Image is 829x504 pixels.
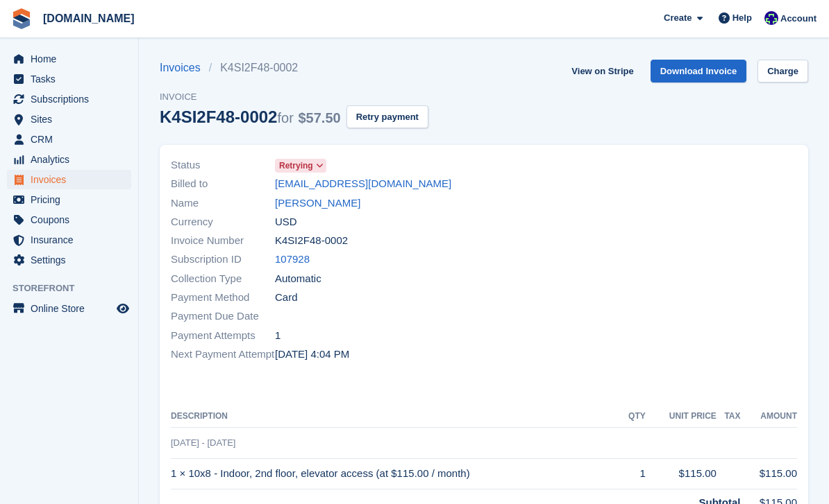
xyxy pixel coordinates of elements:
[31,210,114,229] span: Coupons
[31,170,114,189] span: Invoices
[275,252,310,268] a: 107928
[160,90,428,104] span: Invoice
[160,60,428,76] nav: breadcrumbs
[7,150,131,169] a: menu
[275,328,280,344] span: 1
[7,69,131,89] a: menu
[346,105,428,128] button: Retry payment
[7,250,131,270] a: menu
[171,195,275,211] span: Name
[31,110,114,129] span: Sites
[171,437,235,448] span: [DATE] - [DATE]
[7,49,131,69] a: menu
[275,233,348,249] span: K4SI2F48-0002
[741,458,797,489] td: $115.00
[7,110,131,129] a: menu
[171,290,275,306] span: Payment Method
[171,347,275,363] span: Next Payment Attempt
[31,250,114,270] span: Settings
[7,170,131,189] a: menu
[275,290,298,306] span: Card
[31,49,114,69] span: Home
[275,176,451,192] a: [EMAIL_ADDRESS][DOMAIN_NAME]
[646,406,717,428] th: Unit Price
[298,110,340,125] span: $57.50
[171,214,275,230] span: Currency
[275,214,297,230] span: USD
[31,230,114,250] span: Insurance
[31,190,114,209] span: Pricing
[37,7,140,30] a: [DOMAIN_NAME]
[275,157,326,173] a: Retrying
[620,458,646,489] td: 1
[160,60,209,76] a: Invoices
[171,176,275,192] span: Billed to
[277,110,293,125] span: for
[115,300,131,317] a: Preview store
[620,406,646,428] th: QTY
[7,210,131,229] a: menu
[171,252,275,268] span: Subscription ID
[275,195,360,211] a: [PERSON_NAME]
[31,299,114,318] span: Online Store
[275,347,349,363] time: 2025-09-17 20:04:10 UTC
[31,69,114,89] span: Tasks
[7,299,131,318] a: menu
[31,150,114,169] span: Analytics
[566,60,639,82] a: View on Stripe
[664,11,692,25] span: Create
[12,281,138,295] span: Storefront
[764,11,778,25] img: Mike Gruttadaro
[741,406,797,428] th: Amount
[7,230,131,250] a: menu
[11,8,32,29] img: stora-icon-8386f47178a22dfd0bd8f6a31ec36ba5ce8667c1dd55bd0f319d3a0aa187defe.svg
[171,458,620,489] td: 1 × 10x8 - Indoor, 2nd floor, elevator access (at $115.00 / month)
[31,130,114,149] span: CRM
[171,328,275,344] span: Payment Attempts
[757,60,808,82] a: Charge
[171,271,275,287] span: Collection Type
[171,309,275,324] span: Payment Due Date
[717,406,741,428] th: Tax
[651,60,747,82] a: Download Invoice
[275,271,321,287] span: Automatic
[732,11,752,25] span: Help
[171,157,275,173] span: Status
[7,130,131,149] a: menu
[160,107,341,126] div: K4SI2F48-0002
[7,190,131,209] a: menu
[171,406,620,428] th: Description
[646,458,717,489] td: $115.00
[780,12,817,26] span: Account
[7,89,131,109] a: menu
[279,159,313,172] span: Retrying
[31,89,114,109] span: Subscriptions
[171,233,275,249] span: Invoice Number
